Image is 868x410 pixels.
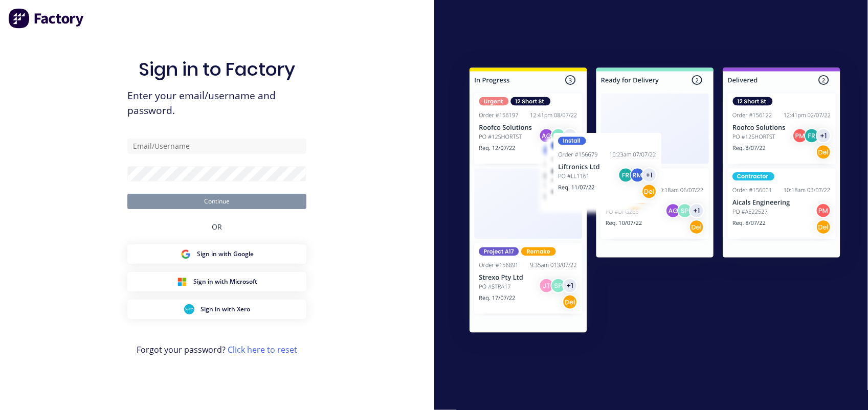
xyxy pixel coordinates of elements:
a: Click here to reset [228,344,297,355]
button: Microsoft Sign inSign in with Microsoft [127,272,306,291]
span: Sign in with Microsoft [193,277,257,286]
img: Microsoft Sign in [177,277,187,287]
div: OR [212,209,222,244]
button: Continue [127,194,306,209]
img: Factory [8,8,85,29]
img: Google Sign in [181,249,191,259]
h1: Sign in to Factory [139,58,295,80]
img: Xero Sign in [184,304,194,314]
button: Xero Sign inSign in with Xero [127,300,306,319]
button: Google Sign inSign in with Google [127,244,306,264]
span: Forgot your password? [137,344,297,356]
span: Enter your email/username and password. [127,88,306,118]
img: Sign in [447,47,863,357]
input: Email/Username [127,139,306,154]
span: Sign in with Google [197,249,254,259]
span: Sign in with Xero [201,305,250,314]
